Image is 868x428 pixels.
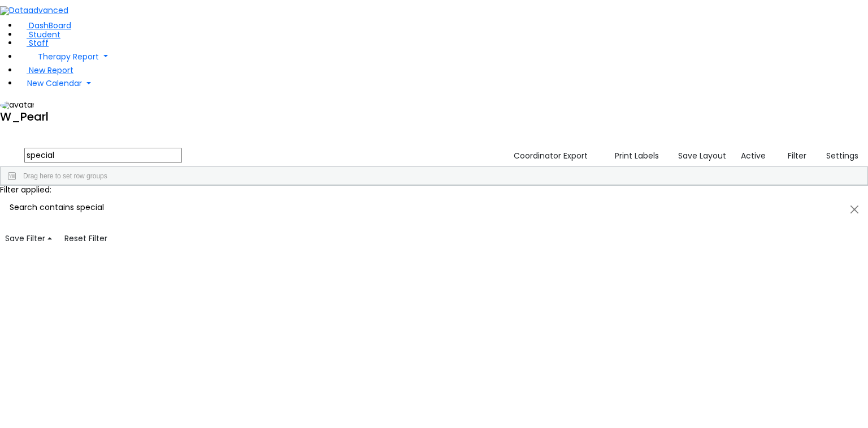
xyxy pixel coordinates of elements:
a: Student [18,29,60,40]
button: Close [841,194,867,225]
span: New Report [29,65,73,76]
button: Filter [773,147,811,165]
span: DashBoard [29,20,71,31]
span: Therapy Report [38,51,99,62]
button: Reset Filter [59,230,112,247]
label: Active [736,147,771,165]
a: New Calendar [18,75,868,92]
a: New Report [18,65,73,76]
button: Save Layout [673,147,731,165]
span: Staff [29,37,49,49]
button: Print Labels [602,147,665,165]
span: Student [29,29,60,40]
span: New Calendar [27,78,82,89]
a: Staff [18,37,49,49]
span: Drag here to set row groups [23,172,107,180]
a: DashBoard [18,20,71,31]
a: Therapy Report [18,48,868,66]
input: Search [24,148,182,163]
button: Coordinator Export [506,147,593,165]
button: Settings [811,147,863,165]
